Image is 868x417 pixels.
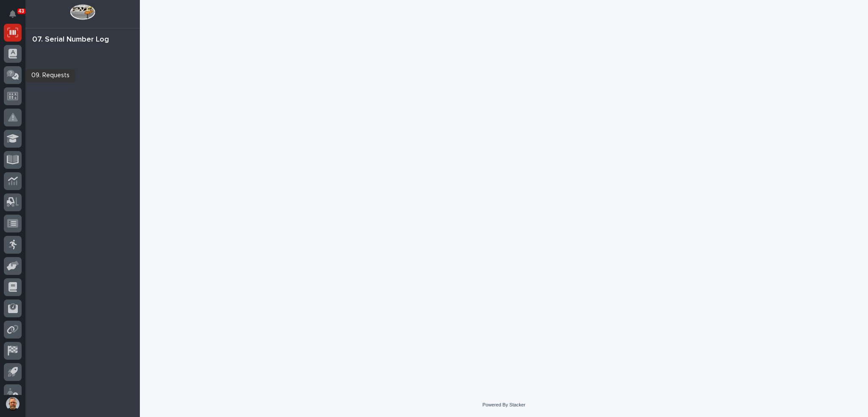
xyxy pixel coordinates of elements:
button: Notifications [4,5,22,23]
div: 07. Serial Number Log [32,35,109,45]
button: users-avatar [4,395,22,413]
img: Workspace Logo [70,4,95,20]
a: Powered By Stacker [482,402,525,407]
p: 43 [19,8,24,14]
div: Notifications43 [11,10,22,24]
